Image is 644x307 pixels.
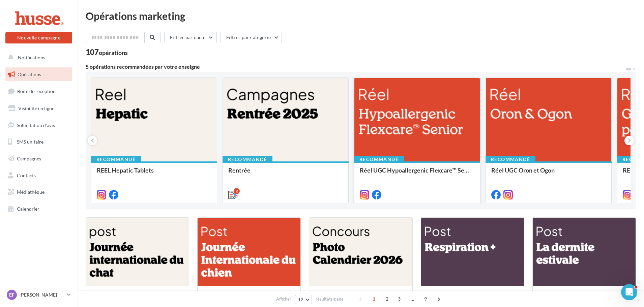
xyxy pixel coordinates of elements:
[621,284,637,300] iframe: Intercom live chat
[295,295,312,304] button: 12
[298,297,304,302] span: 12
[17,88,56,94] span: Boîte de réception
[4,101,74,116] a: Visibilité en ligne
[17,156,41,161] span: Campagnes
[234,188,240,194] div: 2
[228,167,343,180] div: Rentrée
[486,156,535,163] div: Recommandé
[86,11,636,21] div: Opérations marketing
[223,156,272,163] div: Recommandé
[276,296,291,302] span: Afficher
[4,135,74,149] a: SMS unitaire
[91,156,141,163] div: Recommandé
[17,206,39,212] span: Calendrier
[20,291,64,298] p: [PERSON_NAME]
[4,185,74,199] a: Médiathèque
[17,139,43,145] span: SMS unitaire
[17,173,36,178] span: Contacts
[369,294,379,304] span: 1
[86,49,128,56] div: 107
[316,296,344,302] span: résultats/page
[4,118,74,132] a: Sollicitation d'avis
[407,294,418,304] span: ...
[86,64,625,69] div: 5 opérations recommandées par votre enseigne
[164,32,217,43] button: Filtrer par canal
[9,291,14,298] span: EF
[4,202,74,216] a: Calendrier
[4,152,74,166] a: Campagnes
[354,156,404,163] div: Recommandé
[382,294,392,304] span: 2
[99,50,128,56] div: opérations
[18,55,45,60] span: Notifications
[5,32,72,43] button: Nouvelle campagne
[18,71,41,77] span: Opérations
[97,167,211,180] div: REEL Hepatic Tablets
[5,288,72,301] a: EF [PERSON_NAME]
[18,105,54,111] span: Visibilité en ligne
[17,122,55,128] span: Sollicitation d'avis
[17,189,45,195] span: Médiathèque
[491,167,606,180] div: Réel UGC Oron et Ogon
[394,294,405,304] span: 3
[4,51,71,65] button: Notifications
[420,294,431,304] span: 9
[4,67,74,82] a: Opérations
[360,167,474,180] div: Réel UGC Hypoallergenic Flexcare™ Senior
[4,84,74,98] a: Boîte de réception
[4,168,74,183] a: Contacts
[221,32,282,43] button: Filtrer par catégorie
